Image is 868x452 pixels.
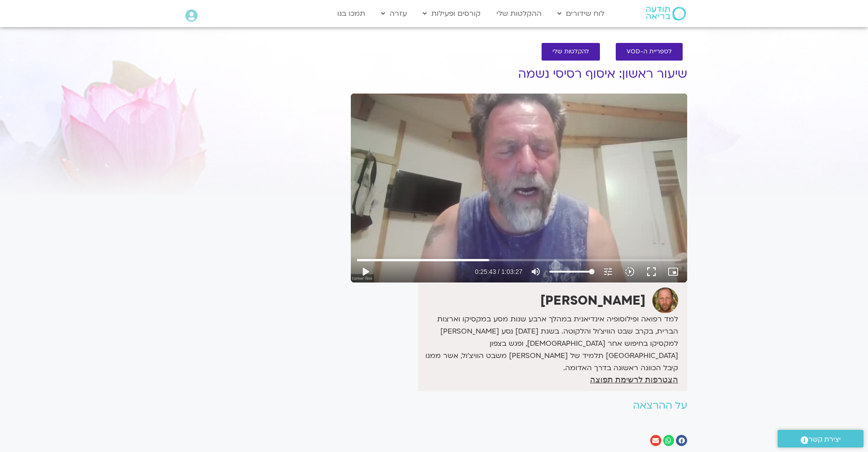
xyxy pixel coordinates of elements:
[420,313,678,374] p: למד רפואה ופילוסופיה אינדיאנית במהלך ארבע שנות מסע במקסיקו וארצות הברית, בקרב שבט הוויצ’ול והלקוט...
[627,48,672,55] span: לספריית ה-VOD
[351,67,687,81] h1: שיעור ראשון: איסוף רסיסי נשמה
[808,433,841,446] span: יצירת קשר
[652,287,678,313] img: תומר פיין
[418,5,485,22] a: קורסים ופעילות
[377,5,411,22] a: עזרה
[616,43,683,61] a: לספריית ה-VOD
[650,435,661,446] div: שיתוף ב email
[540,292,646,309] strong: [PERSON_NAME]
[492,5,546,22] a: ההקלטות שלי
[663,435,675,446] div: שיתוף ב whatsapp
[553,5,609,22] a: לוח שידורים
[646,7,686,20] img: תודעה בריאה
[552,48,589,55] span: להקלטות שלי
[542,43,600,61] a: להקלטות שלי
[333,5,370,22] a: תמכו בנו
[778,430,863,447] a: יצירת קשר
[676,435,687,446] div: שיתוף ב facebook
[590,376,678,384] a: הצטרפות לרשימת תפוצה
[351,400,687,411] h2: על ההרצאה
